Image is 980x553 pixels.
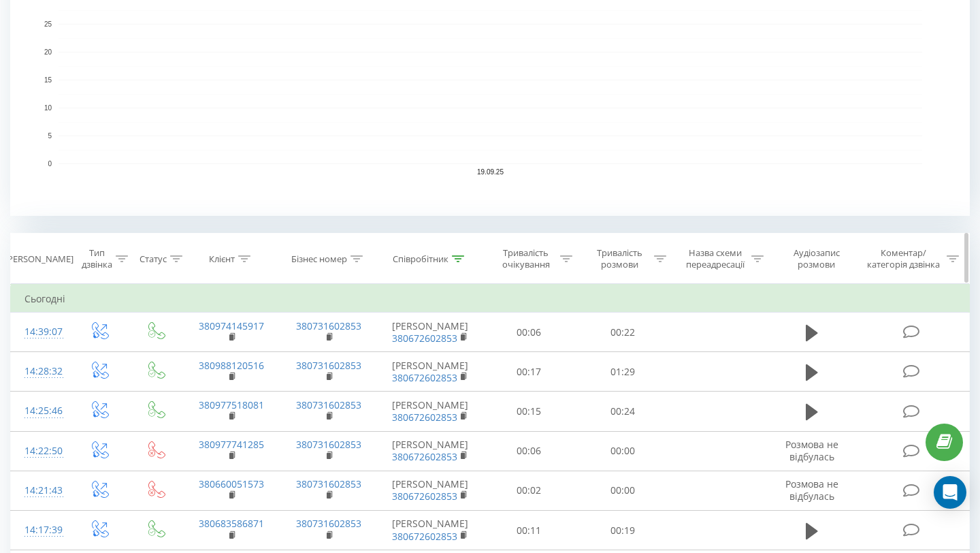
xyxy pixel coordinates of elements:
a: 380731602853 [296,319,361,332]
td: 01:29 [576,352,670,392]
div: 14:21:43 [24,477,57,504]
a: 380683586871 [199,517,264,530]
div: Назва схеми переадресації [682,247,748,270]
div: Тривалість розмови [588,247,651,270]
td: 00:22 [576,313,670,352]
td: 00:15 [483,392,576,431]
td: [PERSON_NAME] [378,511,483,550]
a: 380977518081 [199,398,264,411]
a: 380977741285 [199,438,264,451]
td: [PERSON_NAME] [378,392,483,431]
a: 380672602853 [392,332,457,345]
text: 20 [44,48,52,56]
text: 0 [48,160,52,168]
div: Статус [140,253,167,265]
div: 14:22:50 [24,438,57,464]
div: Бізнес номер [291,253,347,265]
td: 00:06 [483,313,576,352]
a: 380672602853 [392,450,457,463]
td: 00:00 [576,431,670,471]
a: 380988120516 [199,359,264,372]
td: 00:17 [483,352,576,392]
a: 380672602853 [392,530,457,543]
div: 14:28:32 [24,358,57,385]
a: 380660051573 [199,477,264,490]
a: 380672602853 [392,411,457,424]
td: Сьогодні [11,285,970,313]
td: 00:11 [483,511,576,550]
td: [PERSON_NAME] [378,471,483,510]
td: 00:02 [483,471,576,510]
div: 14:17:39 [24,517,57,543]
div: Аудіозапис розмови [779,247,853,270]
a: 380731602853 [296,359,361,372]
a: 380731602853 [296,438,361,451]
span: Розмова не відбулась [785,477,838,503]
td: 00:19 [576,511,670,550]
span: Розмова не відбулась [785,438,838,463]
a: 380974145917 [199,319,264,332]
div: Коментар/категорія дзвінка [864,247,943,270]
div: Open Intercom Messenger [934,476,966,509]
div: 14:25:46 [24,398,57,424]
td: 00:24 [576,392,670,431]
text: 25 [44,20,52,28]
td: [PERSON_NAME] [378,352,483,392]
text: 5 [48,132,52,140]
td: [PERSON_NAME] [378,431,483,471]
td: 00:00 [576,471,670,510]
text: 19.09.25 [477,168,504,176]
div: Співробітник [393,253,448,265]
div: Тривалість очікування [495,247,557,270]
a: 380672602853 [392,490,457,503]
div: 14:39:07 [24,319,57,345]
div: Клієнт [209,253,235,265]
div: [PERSON_NAME] [5,253,73,265]
a: 380731602853 [296,398,361,411]
div: Тип дзвінка [82,247,112,270]
text: 10 [44,104,52,112]
text: 15 [44,76,52,84]
td: [PERSON_NAME] [378,313,483,352]
a: 380672602853 [392,371,457,384]
a: 380731602853 [296,477,361,490]
a: 380731602853 [296,517,361,530]
td: 00:06 [483,431,576,471]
